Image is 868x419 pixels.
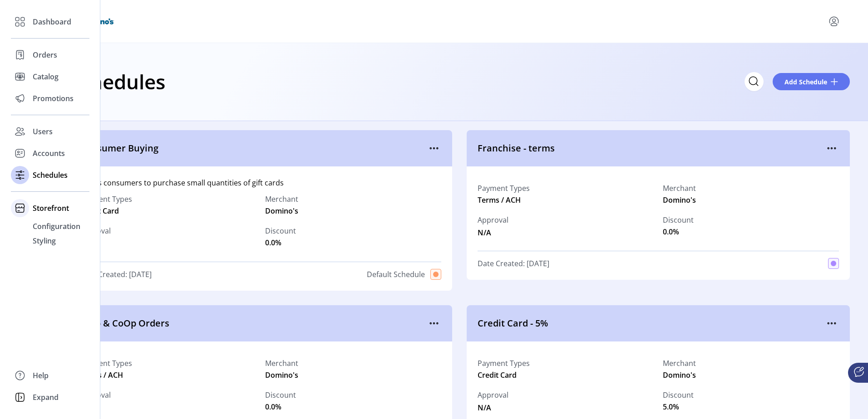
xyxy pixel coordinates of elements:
span: Configuration [33,221,80,232]
span: N/A [478,400,508,413]
span: N/A [478,225,508,238]
span: Date Created: [DATE] [478,258,549,269]
span: Orders [33,49,57,60]
label: Discount [663,390,694,400]
input: Search [745,72,764,91]
span: 0.0% [265,237,281,248]
span: Domino's [663,195,696,205]
span: Credit Card [478,370,517,380]
span: Catalog [33,71,59,82]
span: Franchise - terms [478,141,824,155]
span: Accounts [33,148,65,159]
span: Add Schedule [784,77,827,87]
span: 5.0% [663,401,679,412]
button: menu [827,14,841,29]
span: Users [33,126,53,137]
span: 0.0% [663,226,679,237]
span: Dashboard [33,16,71,27]
span: Domino's [265,205,298,216]
button: menu [824,141,839,156]
h1: Schedules [69,66,165,97]
label: Payment Types [478,358,530,369]
button: Add Schedule [773,73,850,90]
span: Promotions [33,93,74,104]
label: Payment Types [80,194,132,205]
span: Approval [478,214,508,225]
span: Styling [33,235,56,246]
span: Credit Card - 5% [478,317,824,330]
span: 0.0% [265,401,281,412]
label: Merchant [663,358,696,369]
label: Payment Types [478,183,530,194]
button: menu [427,141,441,156]
label: Payment Types [80,358,132,369]
span: Expand [33,392,59,403]
label: Merchant [663,183,696,194]
label: Discount [265,225,296,236]
span: Domino's [663,370,696,380]
button: menu [427,316,441,331]
span: Approval [478,390,508,400]
label: Discount [265,390,296,400]
div: Allows consumers to purchase small quantities of gift cards [80,177,441,188]
span: Storefront [33,203,69,214]
label: Discount [663,214,694,225]
span: Default Schedule [367,269,425,280]
span: Terms / ACH [80,370,123,380]
span: Schedules [33,170,68,180]
label: Merchant [265,194,298,205]
span: Consumer Buying [80,141,427,155]
span: Corp & CoOp Orders [80,317,427,330]
button: menu [824,316,839,331]
span: Help [33,370,49,381]
span: Date Created: [DATE] [80,269,152,280]
span: Terms / ACH [478,195,521,205]
span: Domino's [265,370,298,380]
label: Merchant [265,358,298,369]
